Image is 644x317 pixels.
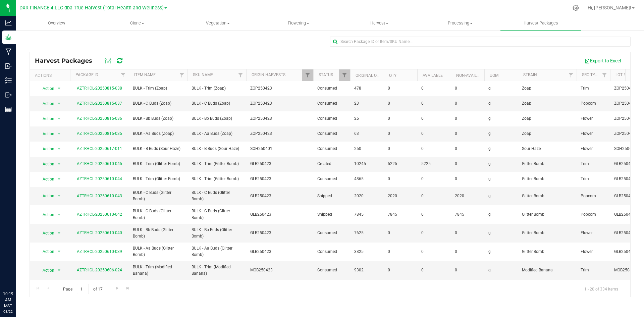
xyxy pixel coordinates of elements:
[37,191,55,201] span: Action
[5,106,12,113] inline-svg: Reports
[317,100,346,107] span: Consumed
[97,16,178,30] a: Clone
[252,72,285,77] a: Origin Harvests
[599,69,610,81] a: Filter
[455,230,480,236] span: 0
[354,115,380,122] span: 25
[192,264,242,277] span: BULK - Trim (Modified Banana)
[455,176,480,182] span: 0
[133,115,183,122] span: BULK - Bb Buds (Zoap)
[133,130,183,137] span: BULK - Aa Buds (Zoap)
[421,85,447,92] span: 0
[133,208,183,221] span: BULK - C Buds (Glitter Bomb)
[55,159,63,169] span: select
[3,309,13,314] p: 08/22
[581,115,606,122] span: Flower
[118,69,129,81] a: Filter
[455,115,480,122] span: 0
[133,161,183,167] span: BULK - Trim (Glitter Bomb)
[55,247,63,256] span: select
[133,146,183,152] span: BULK - B Buds (Sour Haze)
[455,100,480,107] span: 0
[488,230,514,236] span: g
[192,161,242,167] span: BULK - Trim (Glitter Bomb)
[339,69,350,81] a: Filter
[55,266,63,275] span: select
[522,193,573,199] span: Glitter Bomb
[37,210,55,219] span: Action
[16,16,97,30] a: Overview
[133,190,183,202] span: BULK - C Buds (Glitter Bomb)
[354,267,380,273] span: 9302
[522,230,573,236] span: Glitter Bomb
[302,69,313,81] a: Filter
[615,72,640,77] a: Lot Number
[3,291,13,309] p: 10:19 AM MST
[455,249,480,255] span: 0
[133,264,183,277] span: BULK - Trim (Modified Banana)
[356,73,381,78] a: Original Qty
[354,211,380,218] span: 7845
[522,146,573,152] span: Sour Haze
[421,176,447,182] span: 0
[55,191,63,201] span: select
[123,284,133,293] a: Go to the last page
[250,211,271,218] span: GLB250423
[455,85,480,92] span: 0
[579,284,624,294] span: 1 - 20 of 334 items
[522,249,573,255] span: Glitter Bomb
[420,20,500,26] span: Processing
[317,267,346,273] span: Consumed
[488,100,514,107] span: g
[77,230,122,235] a: AZTRHCL-20250610-040
[192,146,242,152] span: BULK - B Buds (Sour Haze)
[456,73,486,78] a: Non-Available
[522,85,573,92] span: Zoap
[522,115,573,122] span: Zoap
[317,211,346,218] span: Shipped
[37,114,55,123] span: Action
[177,16,258,30] a: Vegetation
[192,190,242,202] span: BULK - C Buds (Glitter Bomb)
[193,72,213,77] a: SKU Name
[250,230,271,236] span: GLB250423
[388,146,413,152] span: 0
[388,130,413,137] span: 0
[354,100,380,107] span: 23
[388,115,413,122] span: 0
[192,227,242,240] span: BULK - Bb Buds (Glitter Bomb)
[192,115,242,122] span: BULK - Bb Buds (Zoap)
[35,73,67,78] div: Actions
[522,211,573,218] span: Glitter Bomb
[581,161,606,167] span: Trim
[37,266,55,275] span: Action
[455,193,480,199] span: 2020
[581,211,606,218] span: Popcorn
[421,130,447,137] span: 0
[250,249,271,255] span: GLB250423
[488,161,514,167] span: g
[77,86,122,91] a: AZTRHCL-20250815-038
[317,85,346,92] span: Consumed
[354,193,380,199] span: 2020
[388,100,413,107] span: 0
[488,146,514,152] span: g
[317,176,346,182] span: Consumed
[582,72,600,77] a: Src Type
[423,73,443,78] a: Available
[388,85,413,92] span: 0
[515,20,567,26] span: Harvest Packages
[133,176,183,182] span: BULK - Trim (Glitter Bomb)
[421,115,447,122] span: 0
[35,57,99,64] span: Harvest Packages
[133,85,183,92] span: BULK - Trim (Zoap)
[455,161,480,167] span: 0
[133,100,183,107] span: BULK - C Buds (Zoap)
[421,211,447,218] span: 0
[488,85,514,92] span: g
[581,249,606,255] span: Flower
[522,267,573,273] span: Modified Banana
[55,228,63,238] span: select
[388,176,413,182] span: 0
[37,174,55,184] span: Action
